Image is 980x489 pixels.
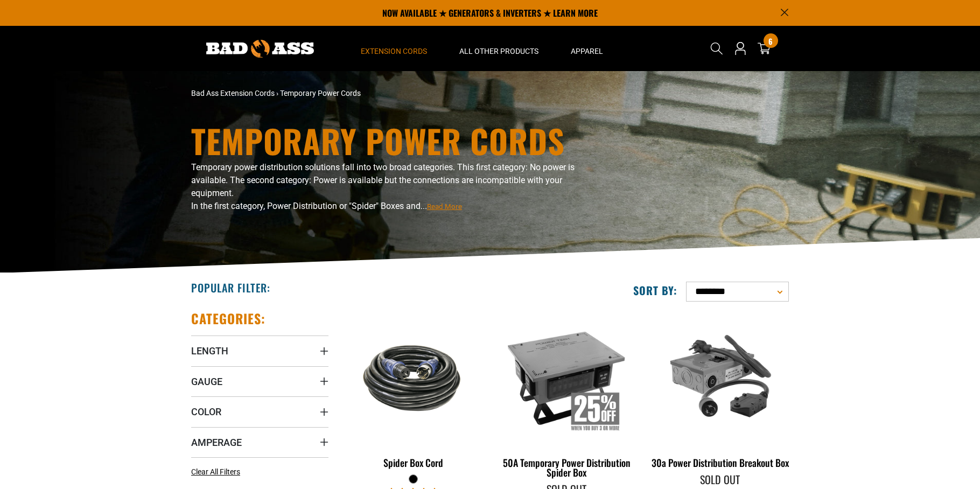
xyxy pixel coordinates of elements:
span: Extension Cords [361,46,427,56]
nav: breadcrumbs [191,88,584,99]
span: Gauge [191,375,222,388]
span: Length [191,345,228,357]
span: Clear All Filters [191,467,240,476]
img: 50A Temporary Power Distribution Spider Box [499,316,634,439]
img: Bad Ass Extension Cords [206,40,314,58]
span: 6 [768,37,773,45]
span: Temporary Power Cords [280,89,361,97]
h1: Temporary Power Cords [191,124,584,157]
a: black Spider Box Cord [345,310,482,474]
a: green 30a Power Distribution Breakout Box [652,310,789,474]
span: › [276,89,278,97]
summary: Extension Cords [345,26,443,71]
div: 50A Temporary Power Distribution Spider Box [498,458,635,477]
span: Color [191,406,221,418]
a: 50A Temporary Power Distribution Spider Box 50A Temporary Power Distribution Spider Box [498,310,635,484]
img: black [346,336,481,419]
summary: Apparel [555,26,619,71]
div: 30a Power Distribution Breakout Box [652,458,789,467]
summary: Amperage [191,427,328,457]
summary: Color [191,396,328,427]
summary: Search [708,40,725,57]
span: All Other Products [459,46,538,56]
h2: Popular Filter: [191,281,270,295]
a: Bad Ass Extension Cords [191,89,275,97]
summary: Length [191,336,328,366]
h2: Categories: [191,310,265,327]
span: Amperage [191,436,242,449]
span: Read More [427,202,462,211]
span: Temporary power distribution solutions fall into two broad categories. This first category: No po... [191,162,575,198]
label: Sort by: [633,283,677,297]
div: Spider Box Cord [345,458,482,467]
span: In the first category, Power Distribution or "Spider" Boxes and... [191,201,462,211]
summary: Gauge [191,366,328,396]
a: Clear All Filters [191,466,244,478]
img: green [652,316,788,439]
div: Sold Out [652,474,789,485]
summary: All Other Products [443,26,555,71]
span: Apparel [571,46,603,56]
